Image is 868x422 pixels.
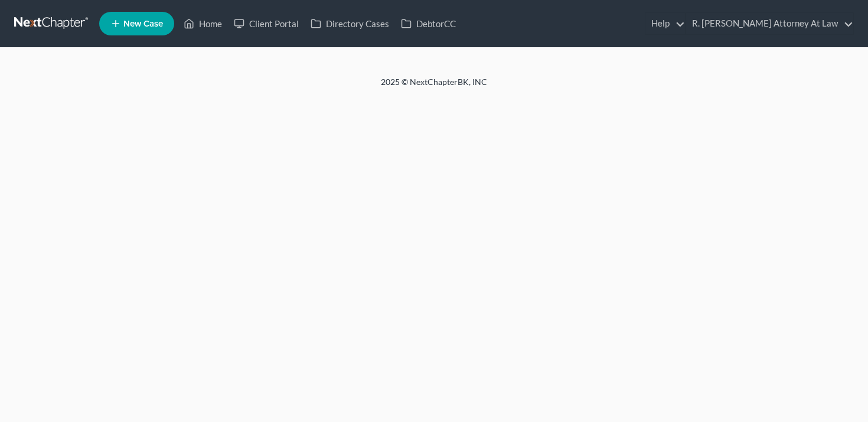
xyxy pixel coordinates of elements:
a: Help [645,13,685,34]
a: R. [PERSON_NAME] Attorney At Law [686,13,853,34]
a: DebtorCC [395,13,462,34]
a: Directory Cases [305,13,395,34]
a: Client Portal [228,13,305,34]
div: 2025 © NextChapterBK, INC [97,76,771,97]
a: Home [178,13,228,34]
new-legal-case-button: New Case [99,12,174,35]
